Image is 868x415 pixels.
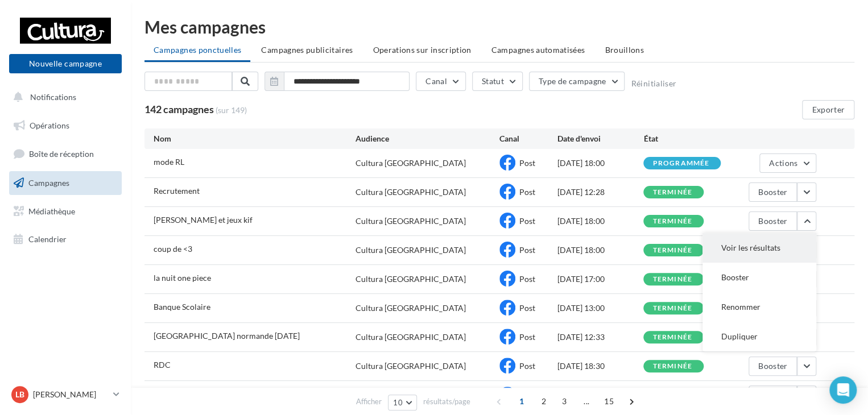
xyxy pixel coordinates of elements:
div: [DATE] 18:00 [557,244,643,256]
span: ... [577,392,596,410]
span: Campagnes [28,178,69,188]
div: terminée [652,247,692,254]
div: Cultura [GEOGRAPHIC_DATA] [356,273,466,285]
span: Recrutement [154,186,200,196]
a: Campagnes [7,171,124,195]
button: Canal [416,72,466,91]
span: (sur 149) [216,105,247,116]
div: Cultura [GEOGRAPHIC_DATA] [356,302,466,314]
button: Notifications [7,85,119,109]
div: Cultura [GEOGRAPHIC_DATA] [356,186,466,198]
div: programmée [652,160,709,167]
div: terminée [652,305,692,312]
button: Booster [702,263,816,292]
div: terminée [652,218,692,225]
div: Mes campagnes [144,18,854,35]
div: Date d'envoi [557,133,643,144]
div: Cultura [GEOGRAPHIC_DATA] [356,215,466,227]
span: 2 [535,392,553,410]
button: Voir les résultats [702,233,816,263]
div: Cultura [GEOGRAPHIC_DATA] [356,244,466,256]
div: terminée [652,363,692,370]
span: la nuit one piece [154,273,211,283]
span: Post [519,158,535,168]
span: Afficher [356,396,382,407]
button: Booster [749,356,797,376]
a: Médiathèque [7,200,124,223]
a: LB [PERSON_NAME] [9,384,122,405]
span: 1 [512,392,531,410]
span: Calendrier [28,234,67,244]
div: [DATE] 12:33 [557,331,643,343]
div: Nom [154,133,356,144]
a: Calendrier [7,227,124,251]
button: Nouvelle campagne [9,54,122,73]
span: Post [519,303,535,313]
div: [DATE] 18:00 [557,215,643,227]
a: Opérations [7,114,124,138]
div: terminée [652,334,692,341]
span: résultats/page [423,396,470,407]
span: RDC [154,360,171,370]
span: Post [519,274,535,284]
span: Médiathèque [28,206,75,215]
div: [DATE] 12:28 [557,186,643,198]
span: Notifications [30,92,76,102]
p: [PERSON_NAME] [33,389,109,400]
span: Post [519,216,535,226]
div: Cultura [GEOGRAPHIC_DATA] [356,360,466,372]
button: Booster [749,182,797,202]
span: Banque Scolaire [154,302,210,312]
div: Open Intercom Messenger [829,376,857,404]
span: 142 campagnes [144,103,214,115]
span: Actions [769,158,797,168]
div: [DATE] 13:00 [557,302,643,314]
div: [DATE] 18:00 [557,157,643,169]
button: Dupliquer [702,322,816,351]
button: Statut [472,72,523,91]
span: Operations sur inscription [373,45,471,55]
span: LB [15,389,24,400]
button: 10 [388,395,417,410]
span: Suisse normande samedi [154,331,300,341]
button: Type de campagne [529,72,625,91]
span: Campagnes automatisées [491,45,585,55]
span: Brouillons [605,45,644,55]
span: Post [519,332,535,342]
div: [DATE] 18:30 [557,360,643,372]
a: Boîte de réception [7,142,124,166]
button: Booster [749,211,797,231]
button: Exporter [802,100,854,119]
div: Audience [356,133,499,144]
span: Post [519,361,535,371]
span: 3 [555,392,573,410]
button: Booster [749,385,797,405]
span: Opérations [30,121,69,130]
span: Boîte de réception [29,149,94,159]
div: terminée [652,276,692,283]
span: 10 [393,398,403,407]
div: Cultura [GEOGRAPHIC_DATA] [356,331,466,343]
span: Campagnes publicitaires [261,45,353,55]
span: 15 [600,392,618,410]
span: amandine yung et jeux kif [154,215,253,225]
button: Réinitialiser [631,79,676,88]
span: mode RL [154,157,184,167]
button: Renommer [702,292,816,322]
div: terminée [652,189,692,196]
button: Actions [759,153,816,173]
span: coup de <3 [154,244,192,254]
span: Post [519,245,535,255]
div: État [643,133,730,144]
div: Canal [499,133,557,144]
div: Cultura [GEOGRAPHIC_DATA] [356,157,466,169]
div: [DATE] 17:00 [557,273,643,285]
span: Post [519,187,535,197]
